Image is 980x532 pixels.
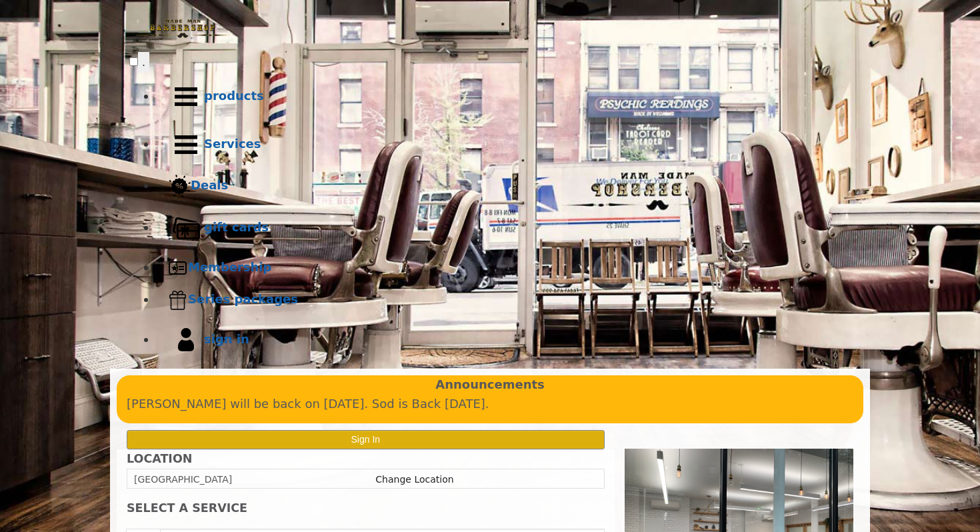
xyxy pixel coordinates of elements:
b: Announcements [435,375,545,395]
a: DealsDeals [156,169,851,204]
img: Made Man Barbershop logo [129,7,236,50]
b: Membership [188,260,271,274]
a: MembershipMembership [156,252,851,284]
a: Gift cardsgift cards [156,204,851,252]
b: Services [204,137,261,151]
b: gift cards [204,220,269,234]
img: Deals [168,175,191,198]
button: Sign In [127,430,605,449]
a: ServicesServices [156,121,851,169]
button: menu toggle [138,52,149,73]
b: Deals [191,178,228,192]
img: Products [168,79,204,115]
img: Series packages [168,290,188,310]
p: [PERSON_NAME] will be back on [DATE]. Sod is Back [DATE]. [127,395,853,414]
a: Change Location [375,474,453,485]
div: SELECT A SERVICE [127,502,605,515]
input: menu toggle [129,57,138,66]
img: sign in [168,322,204,358]
b: Series packages [188,292,298,306]
b: sign in [204,332,249,346]
b: products [204,89,264,103]
img: Membership [168,258,188,278]
span: . [142,55,145,69]
a: Productsproducts [156,73,851,121]
a: Series packagesSeries packages [156,284,851,316]
img: Services [168,127,204,163]
b: LOCATION [127,452,192,465]
img: Gift cards [168,210,204,246]
span: [GEOGRAPHIC_DATA] [134,474,232,485]
a: sign insign in [156,316,851,364]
